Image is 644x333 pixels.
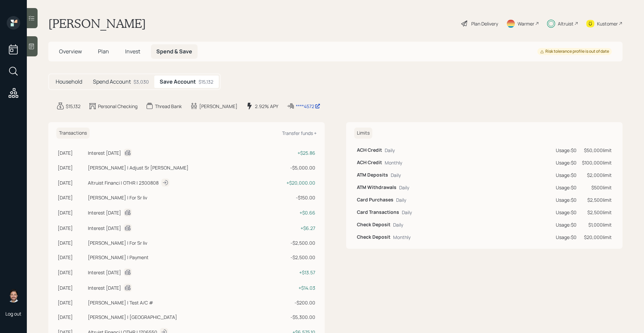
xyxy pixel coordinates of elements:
[556,221,577,228] div: Usage: $0
[264,269,315,276] div: + $13.57
[582,196,612,203] div: $2,500 limit
[556,196,577,203] div: Usage: $0
[402,209,412,216] div: Daily
[160,79,196,85] h5: Save Account
[264,254,315,261] div: - $2,500.00
[56,79,82,85] h5: Household
[255,103,278,110] div: 2.92% APY
[88,284,121,291] div: Interest [DATE]
[58,194,85,201] div: [DATE]
[58,314,85,321] div: [DATE]
[98,48,109,55] span: Plan
[582,172,612,179] div: $2,000 limit
[98,103,138,110] div: Personal Checking
[133,78,149,85] div: $3,030
[399,184,409,191] div: Daily
[582,159,612,166] div: $100,000 limit
[357,172,388,178] h6: ATM Deposits
[357,234,390,240] h6: Check Deposit
[582,147,612,154] div: $50,000 limit
[58,299,85,306] div: [DATE]
[357,147,382,153] h6: ACH Credit
[264,225,315,232] div: + $6.27
[357,197,393,203] h6: Card Purchases
[88,254,149,261] div: [PERSON_NAME] | Payment
[88,269,121,276] div: Interest [DATE]
[357,185,396,190] h6: ATM Withdrawals
[56,128,90,139] h6: Transactions
[393,234,411,241] div: Monthly
[582,209,612,216] div: $2,500 limit
[354,128,372,139] h6: Limits
[88,164,189,171] div: [PERSON_NAME] | Adjust Sr [PERSON_NAME]
[59,48,82,55] span: Overview
[391,172,401,179] div: Daily
[264,179,315,186] div: + $20,000.00
[540,49,609,54] div: Risk tolerance profile is out of date
[556,209,577,216] div: Usage: $0
[58,269,85,276] div: [DATE]
[155,103,182,110] div: Thread Bank
[88,194,147,201] div: [PERSON_NAME] | For Sr liv
[357,222,390,228] h6: Check Deposit
[58,209,85,216] div: [DATE]
[88,225,121,232] div: Interest [DATE]
[199,103,237,110] div: [PERSON_NAME]
[393,221,403,228] div: Daily
[385,159,402,166] div: Monthly
[88,179,159,186] div: Altruist Financi | OTHR | 2300808
[471,20,498,27] div: Plan Delivery
[88,149,121,156] div: Interest [DATE]
[597,20,618,27] div: Kustomer
[556,184,577,191] div: Usage: $0
[7,289,20,302] img: michael-russo-headshot.png
[582,221,612,228] div: $1,000 limit
[264,314,315,321] div: - $5,300.00
[264,284,315,291] div: + $14.03
[88,299,153,306] div: [PERSON_NAME] | Test A/C #
[556,147,577,154] div: Usage: $0
[556,234,577,241] div: Usage: $0
[156,48,192,55] span: Spend & Save
[5,311,21,317] div: Log out
[58,179,85,186] div: [DATE]
[558,20,574,27] div: Altruist
[199,78,213,85] div: $15,132
[396,196,406,203] div: Daily
[385,147,395,154] div: Daily
[357,160,382,165] h6: ACH Credit
[264,239,315,246] div: - $2,500.00
[264,194,315,201] div: - $150.00
[125,48,140,55] span: Invest
[357,209,399,215] h6: Card Transactions
[88,314,177,321] div: [PERSON_NAME] | [GEOGRAPHIC_DATA]
[58,284,85,291] div: [DATE]
[582,184,612,191] div: $500 limit
[282,130,317,136] div: Transfer funds +
[264,209,315,216] div: + $0.66
[58,239,85,246] div: [DATE]
[93,79,131,85] h5: Spend Account
[264,164,315,171] div: - $5,000.00
[556,159,577,166] div: Usage: $0
[264,299,315,306] div: - $200.00
[88,209,121,216] div: Interest [DATE]
[264,149,315,156] div: + $25.86
[518,20,534,27] div: Warmer
[58,254,85,261] div: [DATE]
[58,225,85,232] div: [DATE]
[66,103,80,110] div: $15,132
[58,149,85,156] div: [DATE]
[48,16,146,31] h1: [PERSON_NAME]
[88,239,147,246] div: [PERSON_NAME] | For Sr liv
[556,172,577,179] div: Usage: $0
[58,164,85,171] div: [DATE]
[582,234,612,241] div: $20,000 limit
